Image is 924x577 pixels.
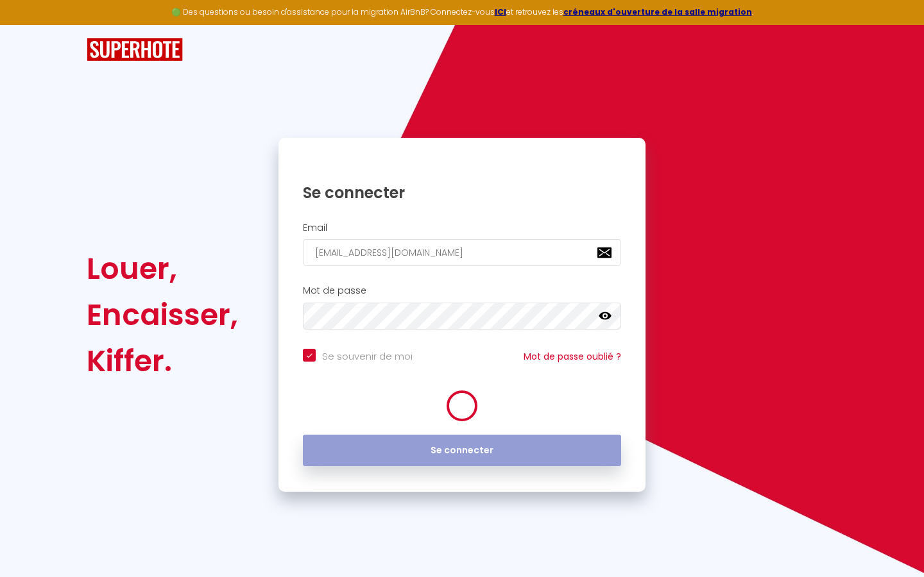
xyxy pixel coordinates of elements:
div: Encaisser, [87,292,238,338]
img: SuperHote logo [87,38,183,62]
a: ICI [495,6,506,17]
h2: Email [303,222,621,233]
button: Ouvrir le widget de chat LiveChat [10,5,49,44]
input: Ton Email [303,239,621,266]
div: Louer, [87,246,238,292]
div: Kiffer. [87,338,238,384]
h1: Se connecter [303,183,621,203]
a: Mot de passe oublié ? [524,350,621,363]
h2: Mot de passe [303,285,621,296]
button: Se connecter [303,435,621,467]
a: créneaux d'ouverture de la salle migration [563,6,752,17]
